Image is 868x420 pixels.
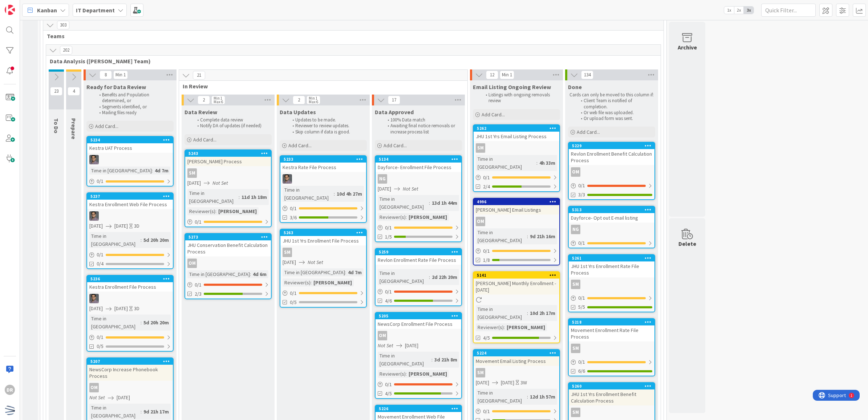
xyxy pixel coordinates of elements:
[378,213,406,221] div: Reviewer(s)
[187,207,215,215] div: Reviewer(s)
[473,83,551,91] span: Email Listing Ongoing Review
[569,143,654,165] div: 5229Revlon Enrollment Benefit Calculation Process
[476,389,527,405] div: Time in [GEOGRAPHIC_DATA]
[476,368,485,377] div: SM
[87,383,173,392] div: OM
[193,123,271,129] li: Notify DA of updates (if needed)
[152,167,153,175] span: :
[5,405,15,415] img: avatar
[97,333,104,341] span: 0 / 1
[572,143,654,148] div: 5229
[95,123,118,129] span: Add Card...
[527,393,528,401] span: :
[87,200,173,209] div: Kestra Enrollment Web File Process
[505,323,547,331] div: [PERSON_NAME]
[187,168,197,178] div: SM
[378,269,429,285] div: Time in [GEOGRAPHIC_DATA]
[87,250,173,259] div: 0/1
[477,126,559,131] div: 5262
[407,213,449,221] div: [PERSON_NAME]
[376,405,461,412] div: 5226
[89,232,141,248] div: Time in [GEOGRAPHIC_DATA]
[376,156,461,163] div: 5134
[569,207,654,213] div: 5313
[87,193,173,209] div: 5237Kestra Enrollment Web File Process
[141,236,142,244] span: :
[114,305,128,312] span: [DATE]
[477,199,559,204] div: 4996
[578,191,585,199] span: 3/3
[187,189,239,205] div: Time in [GEOGRAPHIC_DATA]
[87,143,173,153] div: Kestra UAT Process
[536,159,538,167] span: :
[474,143,559,153] div: SM
[57,21,69,29] span: 303
[375,108,414,116] span: Data Approved
[89,305,103,312] span: [DATE]
[97,177,104,185] span: 0 / 1
[288,123,366,129] li: Reviewer to review updates.
[569,319,654,325] div: 5218
[378,195,429,211] div: Time in [GEOGRAPHIC_DATA]
[141,319,142,327] span: :
[87,155,173,164] div: CS
[572,384,654,389] div: 5260
[87,365,173,381] div: NewsCorp Increase Phonebook Process
[95,110,173,116] li: Mailing files ready
[569,408,654,417] div: SM
[474,132,559,141] div: JHU 1st Yrs Email Listing Process
[376,380,461,389] div: 0/1
[185,157,271,166] div: [PERSON_NAME] Process
[378,331,387,340] div: OM
[474,350,559,366] div: 5224Movement Email Listing Process
[195,290,202,298] span: 2/3
[376,287,461,296] div: 0/1
[283,268,345,276] div: Time in [GEOGRAPHIC_DATA]
[193,71,205,80] span: 21
[87,211,173,221] div: CS
[185,150,271,166] div: 5243[PERSON_NAME] Process
[376,156,461,172] div: 5134Dayforce- Enrollment File Process
[280,236,366,245] div: JHU 1st Yrs Enrollment File Process
[571,225,580,234] div: NG
[89,155,99,164] img: CS
[37,6,57,15] span: Kanban
[376,255,461,265] div: Revlon Enrollment Rate File Process
[185,234,271,240] div: 5273
[385,297,392,305] span: 4/6
[569,167,654,177] div: OM
[335,190,364,198] div: 10d 4h 27m
[280,248,366,257] div: SM
[87,358,173,381] div: 5207NewsCorp Increase Phonebook Process
[290,205,297,212] span: 0 / 1
[477,273,559,278] div: 5141
[378,174,387,184] div: NG
[288,142,312,149] span: Add Card...
[476,305,527,321] div: Time in [GEOGRAPHIC_DATA]
[474,279,559,295] div: [PERSON_NAME] Monthly Enrollment - [DATE]
[185,150,271,157] div: 5243
[312,279,354,287] div: [PERSON_NAME]
[185,259,271,268] div: OM
[239,193,240,201] span: :
[290,299,297,306] span: 0/5
[569,280,654,289] div: SM
[569,293,654,303] div: 0/1
[577,110,654,116] li: Or web file was uploaded.
[376,249,461,265] div: 5259Revlon Enrollment Rate File Process
[290,289,297,297] span: 0 / 1
[288,129,366,135] li: Skip column if data is good.
[280,174,366,184] div: CS
[569,207,654,223] div: 5313Dayforce- Opt out E-mail listing
[346,268,364,276] div: 4d 7m
[527,309,528,317] span: :
[87,358,173,365] div: 5207
[578,294,585,302] span: 0 / 1
[482,111,505,118] span: Add Card...
[476,217,485,226] div: OM
[379,249,461,255] div: 5259
[403,185,418,192] i: Not Set
[569,319,654,341] div: 5218Movement Enrollment Rate File Process
[406,213,407,221] span: :
[87,137,173,143] div: 5234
